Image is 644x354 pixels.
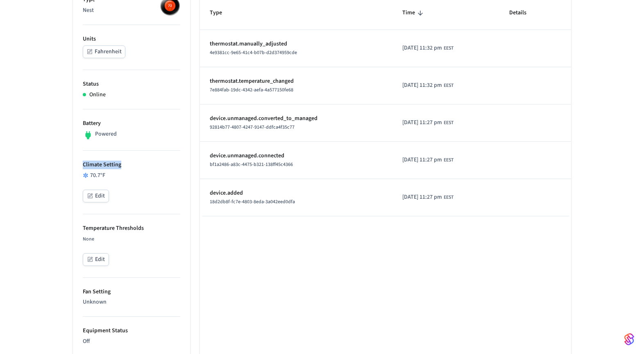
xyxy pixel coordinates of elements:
div: Europe/Kiev [402,44,454,52]
span: bf1a2486-a83c-4475-b321-138ff45c4366 [210,161,293,168]
p: device.unmanaged.connected [210,152,383,160]
span: EEST [444,82,454,89]
span: [DATE] 11:27 pm [402,156,442,164]
button: Edit [83,190,109,202]
p: thermostat.temperature_changed [210,77,383,86]
p: Battery [83,119,180,128]
p: device.added [210,189,383,197]
button: Fahrenheit [83,45,125,58]
span: [DATE] 11:27 pm [402,118,442,127]
span: EEST [444,119,454,127]
p: Nest [83,6,180,15]
p: device.unmanaged.converted_to_managed [210,114,383,123]
p: Fan Setting [83,288,180,296]
span: EEST [444,45,454,52]
p: Status [83,80,180,88]
span: [DATE] 11:32 pm [402,44,442,52]
button: Edit [83,253,109,266]
div: Europe/Kiev [402,118,454,127]
p: Powered [95,130,117,138]
div: 70.7 °F [83,171,180,180]
p: Equipment Status [83,327,180,335]
p: Climate Setting [83,161,180,169]
span: 92814b77-4807-4247-9147-ddfca4f35c77 [210,124,295,131]
span: EEST [444,194,454,201]
p: Temperature Thresholds [83,224,180,233]
img: SeamLogoGradient.69752ec5.svg [624,333,634,346]
span: 7e884fab-19dc-4342-aefa-4a577150fe68 [210,86,293,93]
p: thermostat.manually_adjusted [210,40,383,48]
p: Unknown [83,298,180,306]
span: Type [210,7,233,19]
div: Europe/Kiev [402,81,454,90]
span: Details [509,7,537,19]
span: 4e9381cc-9e65-41c4-b07b-d2d374959cde [210,49,297,56]
span: Time [402,7,426,19]
p: Units [83,35,180,43]
span: [DATE] 11:27 pm [402,193,442,202]
span: [DATE] 11:32 pm [402,81,442,90]
span: EEST [444,157,454,164]
div: Europe/Kiev [402,156,454,164]
p: Online [89,91,106,99]
span: 18d2db8f-fc7e-4803-8eda-3a042eed0dfa [210,198,295,205]
p: Off [83,337,180,346]
span: None [83,236,94,243]
div: Europe/Kiev [402,193,454,202]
